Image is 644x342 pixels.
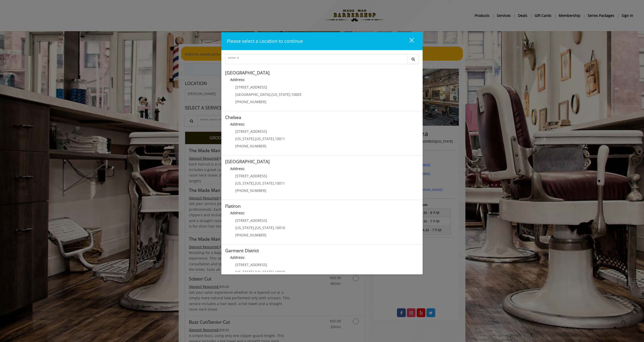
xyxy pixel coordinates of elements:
span: , [290,92,291,97]
span: , [254,270,255,274]
b: Garment District [225,247,259,253]
b: Address: [230,166,245,171]
span: [STREET_ADDRESS] [235,262,267,267]
span: 10018 [275,270,285,274]
span: 10011 [275,136,285,141]
span: [PHONE_NUMBER] [235,144,266,148]
span: [US_STATE] [235,225,254,230]
span: [STREET_ADDRESS] [235,129,267,134]
span: [US_STATE] [235,270,254,274]
span: 10003 [291,92,301,97]
span: , [254,136,255,141]
b: Address: [230,210,245,215]
span: 10010 [275,225,285,230]
span: [PHONE_NUMBER] [235,233,266,237]
input: Search Center [225,54,408,64]
span: [US_STATE] [271,92,290,97]
span: , [274,136,275,141]
span: [US_STATE] [255,136,274,141]
span: [PHONE_NUMBER] [235,188,266,193]
b: Address: [230,77,245,82]
span: , [274,225,275,230]
span: [US_STATE] [235,181,254,186]
b: Chelsea [225,114,241,120]
span: , [254,181,255,186]
button: close dialog [400,36,417,46]
span: , [254,225,255,230]
b: [GEOGRAPHIC_DATA] [225,158,270,164]
span: [US_STATE] [255,225,274,230]
div: close dialog [404,37,414,45]
span: Please select a Location to continue [227,38,303,44]
span: [US_STATE] [255,270,274,274]
i: Search button [410,57,416,61]
span: [US_STATE] [255,181,274,186]
span: [US_STATE] [235,136,254,141]
span: 10011 [275,181,285,186]
span: [STREET_ADDRESS] [235,218,267,223]
span: [PHONE_NUMBER] [235,99,266,104]
b: Address: [230,255,245,260]
b: [GEOGRAPHIC_DATA] [225,70,270,76]
b: Address: [230,122,245,126]
span: , [274,270,275,274]
span: [STREET_ADDRESS] [235,85,267,90]
span: , [270,92,271,97]
span: [STREET_ADDRESS] [235,174,267,178]
span: [GEOGRAPHIC_DATA] [235,92,270,97]
span: , [274,181,275,186]
b: Flatiron [225,203,241,209]
div: Center Select [225,54,419,67]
